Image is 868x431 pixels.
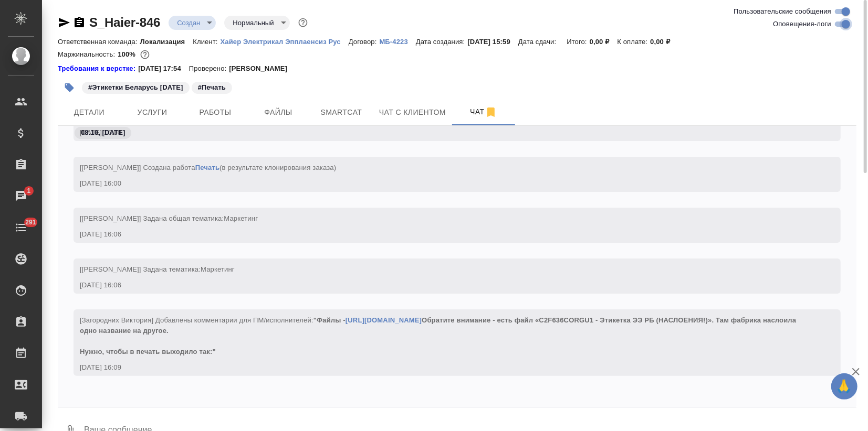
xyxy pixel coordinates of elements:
[58,50,118,58] p: Маржинальность:
[64,106,114,119] span: Детали
[618,38,651,46] p: К оплате:
[224,16,289,30] div: Создан
[80,265,235,273] span: [[PERSON_NAME]] Задана тематика:
[650,38,678,46] p: 0,00 ₽
[590,38,618,46] p: 0,00 ₽
[349,38,380,46] p: Договор:
[138,48,152,61] button: 0
[835,375,853,397] span: 🙏
[58,38,140,46] p: Ответственная команда:
[19,217,43,228] span: 291
[58,76,81,99] button: Добавить тэг
[174,18,203,27] button: Создан
[379,106,446,119] span: Чат с клиентом
[221,37,349,46] a: Хайер Электрикал Эпплаенсиз Рус
[127,106,177,119] span: Услуги
[195,164,219,171] a: Печать
[81,127,125,138] p: 08.10, [DATE]
[138,63,189,74] p: [DATE] 17:54
[80,214,258,222] span: [[PERSON_NAME]] Задана общая тематика:
[58,63,138,74] a: Требования к верстке:
[80,229,804,240] div: [DATE] 16:06
[80,316,798,355] span: [Загородних Виктория] Добавлены комментарии для ПМ/исполнителей:
[224,214,258,222] span: Маркетинг
[73,16,86,29] button: Скопировать ссылку
[80,280,804,290] div: [DATE] 16:06
[380,38,416,46] p: МБ-4223
[518,38,559,46] p: Дата сдачи:
[80,178,804,189] div: [DATE] 16:00
[316,106,367,119] span: Smartcat
[80,362,804,373] div: [DATE] 16:09
[80,164,336,171] span: [[PERSON_NAME]] Создана работа (в результате клонирования заказа)
[296,16,310,29] button: Доп статусы указывают на важность/срочность заказа
[58,63,138,74] div: Нажми, чтобы открыть папку с инструкцией
[89,15,160,29] a: S_Haier-846
[169,16,216,30] div: Создан
[88,82,183,93] p: #Этикетки Беларусь [DATE]
[734,6,831,17] span: Пользовательские сообщения
[458,105,509,118] span: Чат
[346,316,422,324] a: [URL][DOMAIN_NAME]
[118,50,138,58] p: 100%
[193,38,220,46] p: Клиент:
[189,63,229,74] p: Проверено:
[380,37,416,46] a: МБ-4223
[3,214,39,241] a: 291
[416,38,467,46] p: Дата создания:
[229,63,295,74] p: [PERSON_NAME]
[467,38,518,46] p: [DATE] 15:59
[198,82,226,93] p: #Печать
[3,183,39,209] a: 1
[190,106,240,119] span: Работы
[567,38,589,46] p: Итого:
[58,16,70,29] button: Скопировать ссылку для ЯМессенджера
[201,265,235,273] span: Маркетинг
[80,316,798,355] span: "Файлы - Обратите внимание - есть файл «C2F636CORGU1 - Этикетка ЭЭ РБ (НАСЛОЕНИЯ!)». Там фабрика ...
[253,106,304,119] span: Файлы
[831,373,857,400] button: 🙏
[140,38,193,46] p: Локализация
[773,19,831,29] span: Оповещения-логи
[221,38,349,46] p: Хайер Электрикал Эпплаенсиз Рус
[20,186,37,196] span: 1
[229,18,277,27] button: Нормальный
